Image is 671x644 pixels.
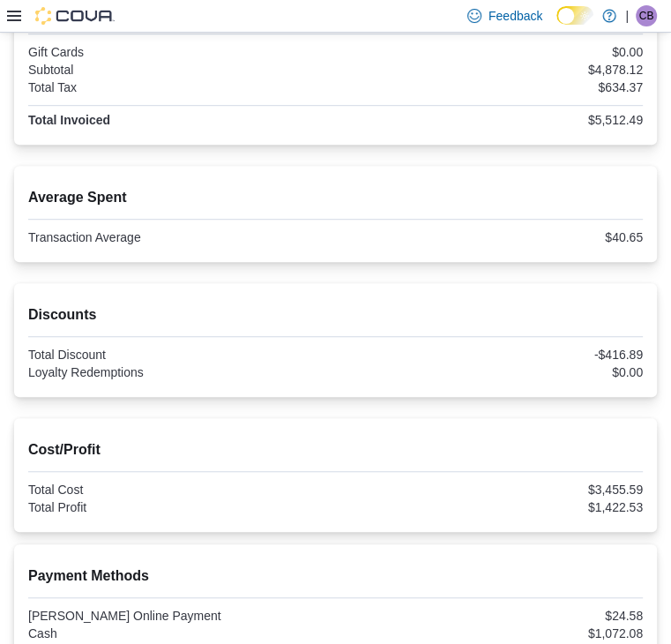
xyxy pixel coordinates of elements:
[28,500,332,514] div: Total Profit
[339,626,644,640] div: $1,072.08
[339,348,644,362] div: -$416.89
[625,5,629,26] p: |
[556,6,593,25] input: Dark Mode
[339,45,644,59] div: $0.00
[28,113,110,127] strong: Total Invoiced
[28,348,332,362] div: Total Discount
[28,483,332,497] div: Total Cost
[339,63,644,77] div: $4,878.12
[339,609,644,623] div: $24.58
[339,483,644,497] div: $3,455.59
[339,365,644,379] div: $0.00
[35,7,115,25] img: Cova
[28,187,643,208] h2: Average Spent
[339,80,644,94] div: $634.37
[28,63,332,77] div: Subtotal
[28,230,332,244] div: Transaction Average
[28,45,332,59] div: Gift Cards
[28,609,332,623] div: [PERSON_NAME] Online Payment
[639,5,654,26] span: CB
[28,439,643,461] h2: Cost/Profit
[28,365,332,379] div: Loyalty Redemptions
[636,5,657,26] div: Casey Bennett
[339,113,644,127] div: $5,512.49
[339,230,644,244] div: $40.65
[28,565,643,587] h2: Payment Methods
[488,7,542,25] span: Feedback
[28,626,332,640] div: Cash
[28,80,332,94] div: Total Tax
[556,25,557,26] span: Dark Mode
[339,500,644,514] div: $1,422.53
[28,304,643,326] h2: Discounts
